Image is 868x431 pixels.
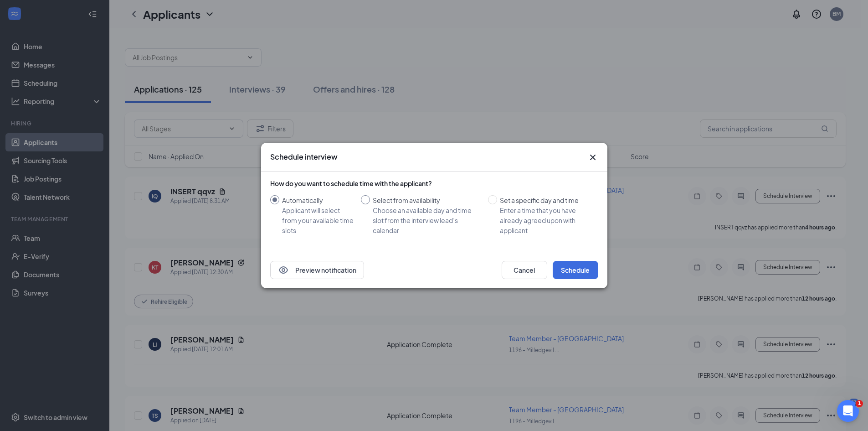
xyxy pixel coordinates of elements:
span: 1 [856,400,863,407]
button: EyePreview notification [270,261,364,279]
div: Automatically [282,195,354,205]
div: Select from availability [373,195,481,205]
iframe: Intercom live chat [837,400,859,422]
button: Schedule [553,261,598,279]
div: Applicant will select from your available time slots [282,205,354,235]
div: Set a specific day and time [500,195,591,205]
div: Enter a time that you have already agreed upon with applicant [500,205,591,235]
div: Choose an available day and time slot from the interview lead’s calendar [373,205,481,235]
button: Close [587,152,598,163]
svg: Eye [278,265,289,275]
button: Cancel [502,261,547,279]
div: How do you want to schedule time with the applicant? [270,179,598,188]
h3: Schedule interview [270,152,338,162]
svg: Cross [587,152,598,163]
